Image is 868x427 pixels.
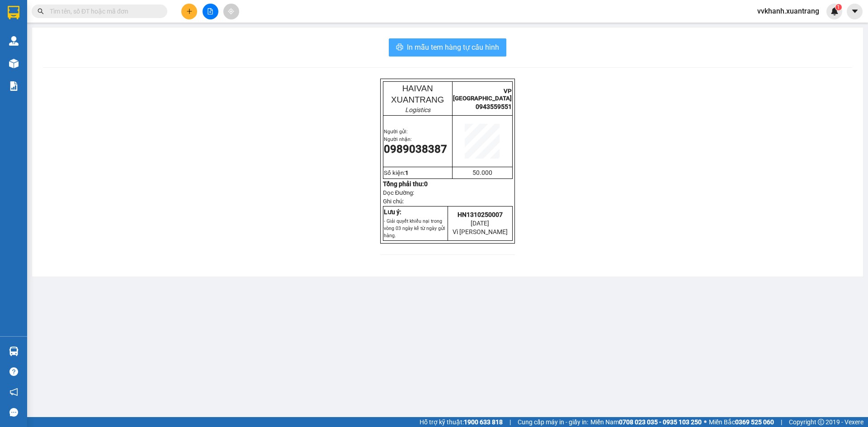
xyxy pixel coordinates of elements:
[9,388,18,396] span: notification
[207,8,213,14] span: file-add
[471,220,489,227] span: [DATE]
[847,4,863,19] button: caret-down
[750,5,826,17] span: vvkhanh.xuantrang
[383,180,428,188] strong: Tổng phải thu:
[9,81,19,91] img: solution-icon
[383,189,415,196] span: Dọc Đường:
[453,88,512,102] span: VP [GEOGRAPHIC_DATA]
[9,408,18,417] span: message
[9,36,19,46] img: warehouse-icon
[384,208,401,216] strong: Lưu ý:
[464,418,503,426] strong: 1900 633 818
[837,4,840,10] span: 1
[223,4,239,19] button: aim
[405,169,409,176] span: 1
[228,8,234,14] span: aim
[818,419,824,425] span: copyright
[8,6,19,19] img: logo-vxr
[383,198,404,205] span: Ghi chú:
[472,169,492,176] span: 50.000
[203,4,218,19] button: file-add
[9,347,19,356] img: warehouse-icon
[458,211,503,218] span: HN1310250007
[9,59,19,68] img: warehouse-icon
[389,38,506,56] button: printerIn mẫu tem hàng tự cấu hình
[476,103,512,110] span: 0943559551
[186,8,193,14] span: plus
[9,367,18,376] span: question-circle
[38,8,44,14] span: search
[835,4,842,10] sup: 1
[402,84,433,93] span: HAIVAN
[384,136,412,142] span: Người nhận:
[619,418,702,426] strong: 0708 023 035 - 0935 103 250
[709,417,774,427] span: Miền Bắc
[453,228,508,235] span: Vì [PERSON_NAME]
[384,129,408,135] span: Người gửi:
[590,417,702,427] span: Miền Nam
[384,143,447,155] span: 0989038387
[181,4,197,19] button: plus
[396,43,403,52] span: printer
[518,417,588,427] span: Cung cấp máy in - giấy in:
[424,180,428,188] span: 0
[851,7,859,15] span: caret-down
[407,42,499,53] span: In mẫu tem hàng tự cấu hình
[420,417,503,427] span: Hỗ trợ kỹ thuật:
[384,218,445,239] span: - Giải quyết khiếu nại trong vòng 03 ngày kể từ ngày gửi hàng.
[50,6,156,16] input: Tìm tên, số ĐT hoặc mã đơn
[405,106,430,113] em: Logistics
[704,420,707,424] span: ⚪️
[509,417,511,427] span: |
[384,169,409,176] span: Số kiện:
[735,418,774,426] strong: 0369 525 060
[830,7,839,15] img: icon-new-feature
[391,95,444,104] span: XUANTRANG
[781,417,782,427] span: |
